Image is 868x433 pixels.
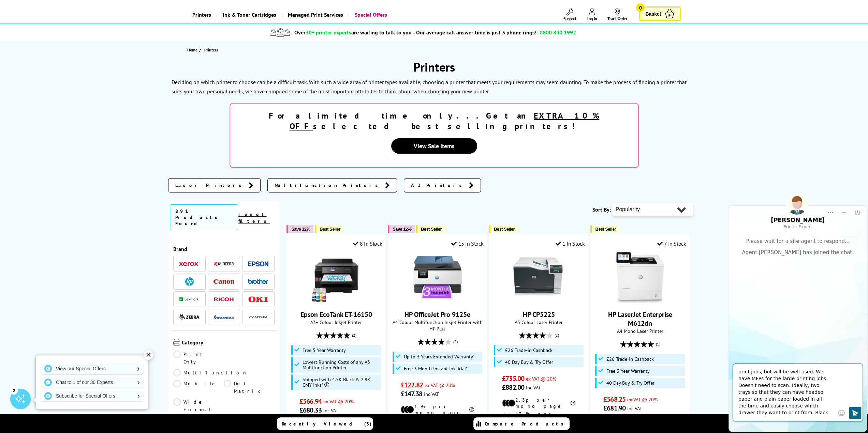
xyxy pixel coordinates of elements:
[214,297,234,301] img: Ricoh
[392,319,483,332] span: A4 Colour Multifunction Inkjet Printer with HP Plus
[248,296,268,302] img: OKI
[594,328,686,334] span: A4 Mono Laser Printer
[657,240,686,247] div: 7 In Stock
[353,240,382,247] div: 8 In Stock
[41,390,143,401] a: Subscribe for Special Offers
[607,9,627,21] a: Track Order
[590,225,619,233] button: Best Seller
[493,319,585,325] span: A3 Colour Laser Printer
[401,381,423,389] span: £122.82
[404,310,470,319] a: HP OfficeJet Pro 9125e
[281,6,348,24] a: Managed Print Services
[269,110,599,132] strong: For a limited time only...Get an selected best selling printers!
[179,262,200,266] img: Xerox
[41,377,143,388] a: Chat to 1 of our 30 Experts
[173,246,275,252] span: Brand
[223,6,276,24] span: Ink & Toner Cartridges
[170,204,238,230] span: 891 Products Found
[320,227,340,232] span: Best Seller
[291,227,310,232] span: Save 12%
[173,369,248,376] a: Multifunction
[267,178,397,192] a: Multifunction Printers
[645,9,661,18] span: Basket
[179,260,200,268] a: Xerox
[656,338,660,351] span: (1)
[214,315,234,320] img: Intermec
[413,29,576,36] span: - Our average call answer time is just 3 phone rings! -
[187,6,216,24] a: Printers
[606,368,650,374] span: Free 3 Year Warranty
[485,421,567,427] span: Compare Products
[502,397,575,409] li: 2.3p per mono page
[173,380,224,395] a: Mobile
[411,182,466,189] span: A3 Printers
[294,29,411,36] span: Over are waiting to talk to you
[172,79,687,95] p: To make the process of finding a printer that suits your own personal needs, we have compiled som...
[238,211,270,224] a: reset filters
[248,277,268,286] a: Brother
[473,417,570,430] a: Compare Products
[214,261,234,266] img: Kyocera
[587,9,597,21] a: Log In
[494,227,515,232] span: Best Seller
[216,6,281,24] a: Ink & Toner Cartridges
[615,252,666,303] img: HP LaserJet Enterprise M612dn
[606,380,654,386] span: 40 Day Buy & Try Offer
[502,411,575,423] li: 13.8p per colour page
[173,351,224,366] a: Print Only
[214,260,234,268] a: Kyocera
[453,335,458,348] span: (2)
[526,375,556,382] span: ex VAT @ 20%
[315,225,344,233] button: Best Seller
[311,298,362,305] a: Epson EcoTank ET-16150
[505,359,553,365] span: 40 Day Buy & Try Offer
[168,178,261,192] a: Laser Printers
[404,178,481,192] a: A3 Printers
[615,298,666,305] a: HP LaserJet Enterprise M612dn
[513,252,564,303] img: HP CP5225
[303,347,346,353] span: Free 5 Year Warranty
[627,405,642,412] span: inc VAT
[214,295,234,304] a: Ricoh
[248,261,268,266] img: Epson
[563,16,576,21] span: Support
[214,279,234,284] img: Canon
[179,295,200,304] a: Lexmark
[248,260,268,268] a: Epson
[41,363,143,374] a: View our Special Offers
[592,206,611,213] span: Sort By:
[248,313,268,321] img: Pantum
[179,313,200,321] a: Zebra
[182,339,275,347] span: Category
[526,384,541,391] span: inc VAT
[168,59,700,75] h1: Printers
[352,329,356,342] span: (2)
[248,279,268,284] img: Brother
[424,391,439,397] span: inc VAT
[502,383,524,392] span: £882.00
[555,240,585,247] div: 1 In Stock
[300,310,372,319] a: Epson EcoTank ET-16150
[513,298,564,305] a: HP CP5225
[179,297,200,301] img: Lexmark
[172,79,582,86] p: Deciding on which printer to choose can be a difficult task. With such a wide array of printer ty...
[489,225,518,233] button: Best Seller
[388,225,415,233] button: Save 12%
[187,46,199,53] a: Home
[595,227,616,232] span: Best Seller
[404,366,468,371] span: Free 3 Month Instant Ink Trial*
[299,397,322,406] span: £566.94
[185,277,194,286] img: HP
[416,225,445,233] button: Best Seller
[412,298,463,305] a: HP OfficeJet Pro 9125e
[608,310,672,328] a: HP LaserJet Enterprise M612dn
[505,347,553,353] span: £26 Trade-in Cashback
[606,356,654,362] span: £26 Trade-in Cashback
